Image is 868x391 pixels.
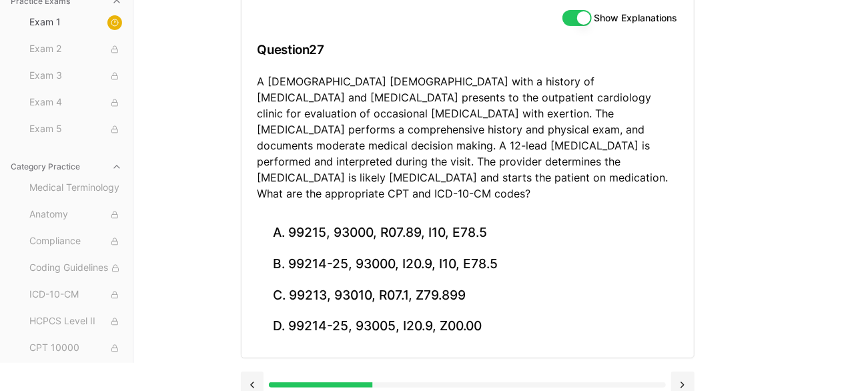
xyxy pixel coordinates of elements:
[24,204,127,226] button: Anatomy
[29,234,122,249] span: Compliance
[24,119,127,140] button: Exam 5
[24,92,127,113] button: Exam 4
[29,69,122,83] span: Exam 3
[258,218,678,249] button: A. 99215, 93000, R07.89, I10, E78.5
[29,208,122,222] span: Anatomy
[24,65,127,87] button: Exam 3
[258,311,678,342] button: D. 99214-25, 93005, I20.9, Z00.00
[29,15,122,30] span: Exam 1
[24,258,127,279] button: Coding Guidelines
[29,314,122,329] span: HCPCS Level II
[258,30,678,69] h3: Question 27
[5,156,127,177] button: Category Practice
[29,341,122,356] span: CPT 10000
[258,73,678,202] p: A [DEMOGRAPHIC_DATA] [DEMOGRAPHIC_DATA] with a history of [MEDICAL_DATA] and [MEDICAL_DATA] prese...
[24,338,127,359] button: CPT 10000
[24,231,127,252] button: Compliance
[24,311,127,332] button: HCPCS Level II
[258,280,678,311] button: C. 99213, 93010, R07.1, Z79.899
[258,249,678,280] button: B. 99214-25, 93000, I20.9, I10, E78.5
[29,122,122,137] span: Exam 5
[24,12,127,33] button: Exam 1
[29,288,122,302] span: ICD-10-CM
[29,261,122,276] span: Coding Guidelines
[24,177,127,199] button: Medical Terminology
[24,284,127,306] button: ICD-10-CM
[29,181,122,195] span: Medical Terminology
[24,39,127,60] button: Exam 2
[594,13,678,23] label: Show Explanations
[29,95,122,110] span: Exam 4
[29,42,122,57] span: Exam 2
